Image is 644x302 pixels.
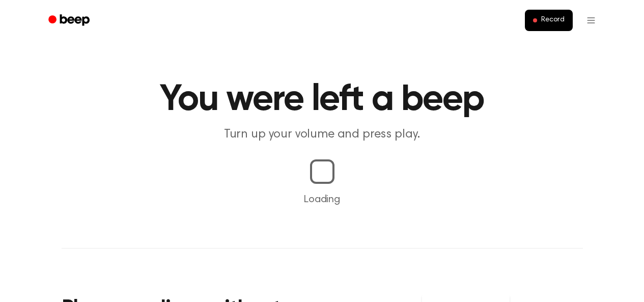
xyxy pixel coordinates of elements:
[541,16,564,25] span: Record
[525,10,572,31] button: Record
[62,81,583,118] h1: You were left a beep
[127,126,518,143] p: Turn up your volume and press play.
[12,192,632,207] p: Loading
[579,8,603,33] button: Open menu
[41,11,99,31] a: Beep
